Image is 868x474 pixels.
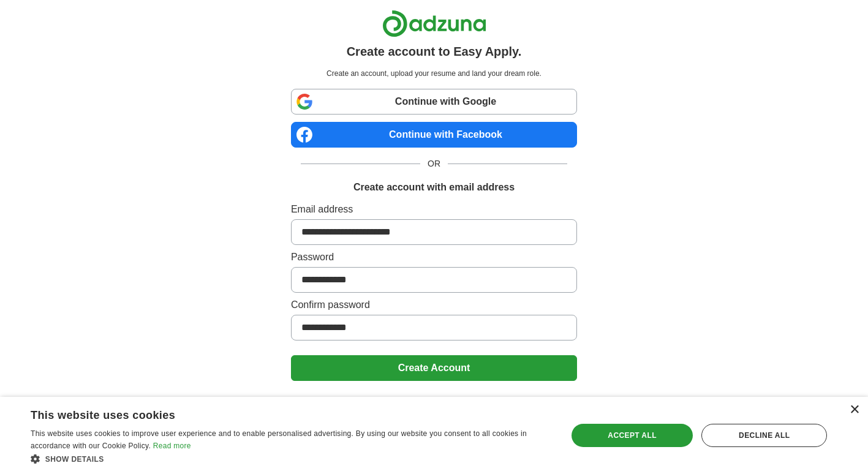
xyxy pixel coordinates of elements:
[291,298,577,312] label: Confirm password
[420,157,448,170] span: OR
[701,424,827,447] div: Decline all
[291,122,577,148] a: Continue with Facebook
[291,355,577,381] button: Create Account
[572,424,693,447] div: Accept all
[31,453,551,465] div: Show details
[850,405,859,415] div: Close
[291,202,577,217] label: Email address
[347,42,522,61] h1: Create account to Easy Apply.
[31,404,521,423] div: This website uses cookies
[31,429,527,450] span: This website uses cookies to improve user experience and to enable personalised advertising. By u...
[153,442,191,450] a: Read more, opens a new window
[382,10,486,37] img: Adzuna logo
[293,68,575,79] p: Create an account, upload your resume and land your dream role.
[45,455,104,464] span: Show details
[291,89,577,115] a: Continue with Google
[353,180,515,195] h1: Create account with email address
[291,250,577,265] label: Password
